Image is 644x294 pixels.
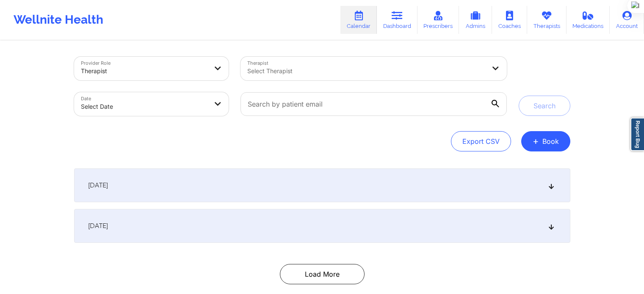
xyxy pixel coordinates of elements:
span: [DATE] [88,181,108,190]
div: Select Date [81,97,208,116]
div: Therapist [81,62,208,80]
input: Search by patient email [240,92,506,116]
a: Account [610,6,644,34]
a: Calendar [340,6,377,34]
a: Coaches [492,6,527,34]
button: Export CSV [451,131,511,151]
a: Prescribers [417,6,459,34]
a: Report Bug [630,118,644,151]
button: +Book [521,131,570,151]
button: Search [519,96,570,116]
button: Load More [280,264,365,284]
a: Medications [567,6,610,34]
a: Therapists [527,6,567,34]
span: + [533,139,539,143]
a: Dashboard [377,6,417,34]
span: [DATE] [88,222,108,230]
a: Admins [459,6,492,34]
